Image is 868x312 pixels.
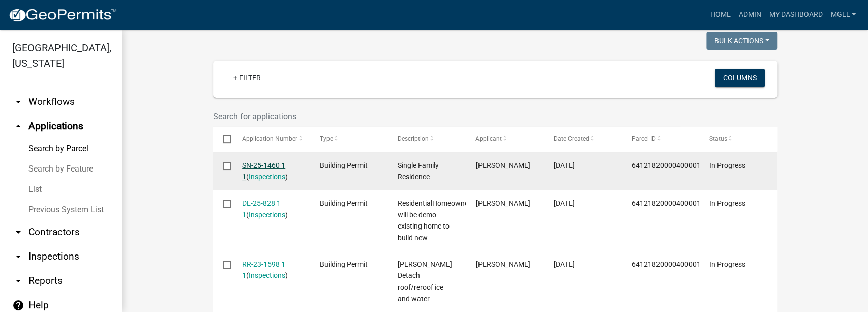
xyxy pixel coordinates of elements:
div: ( ) [242,197,301,221]
i: arrow_drop_down [12,226,24,238]
span: Tracy Thompson [475,199,530,207]
span: Single Family Residence [398,161,439,181]
span: Type [320,135,333,143]
span: In Progress [709,260,745,268]
span: Date Created [553,135,589,143]
span: Applicant [475,135,502,143]
span: Status [709,135,727,143]
div: ( ) [242,259,301,282]
a: Admin [734,5,765,24]
span: ResidentialHomeowner will be demo existing home to build new [398,199,471,242]
datatable-header-cell: Applicant [466,127,544,151]
datatable-header-cell: Date Created [544,127,621,151]
i: arrow_drop_down [12,96,24,108]
a: Inspections [249,173,285,181]
span: 641218200004000018 [632,199,705,207]
a: Inspections [249,271,285,279]
span: In Progress [709,199,745,207]
span: In Progress [709,161,745,169]
datatable-header-cell: Type [310,127,388,151]
span: Tami Evans [475,161,530,169]
input: Search for applications [213,106,681,127]
datatable-header-cell: Status [699,127,777,151]
span: 05/21/2025 [553,199,574,207]
datatable-header-cell: Description [388,127,466,151]
span: Application Number [242,135,297,143]
span: 08/17/2023 [553,260,574,268]
a: + Filter [225,69,269,87]
a: mgee [826,5,860,24]
a: My Dashboard [765,5,826,24]
a: Inspections [249,211,285,219]
div: ( ) [242,160,301,183]
i: arrow_drop_down [12,250,24,263]
datatable-header-cell: Application Number [232,127,310,151]
span: John Kornacki [475,260,530,268]
span: Building Permit [320,199,368,207]
span: Building Permit [320,260,368,268]
button: Columns [715,69,765,87]
a: RR-23-1598 1 1 [242,260,285,280]
span: 08/08/2025 [553,161,574,169]
span: 641218200004000018 [632,161,705,169]
span: Martin Detach roof/reroof ice and water [398,260,452,303]
button: Bulk Actions [706,32,777,50]
i: arrow_drop_up [12,120,24,132]
span: 641218200004000018 [632,260,705,268]
a: DE-25-828 1 1 [242,199,281,219]
span: Description [398,135,429,143]
i: arrow_drop_down [12,275,24,287]
i: help [12,299,24,311]
datatable-header-cell: Parcel ID [621,127,699,151]
span: Parcel ID [632,135,656,143]
span: Building Permit [320,161,368,169]
a: SN-25-1460 1 1 [242,161,285,181]
datatable-header-cell: Select [213,127,232,151]
a: Home [706,5,734,24]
